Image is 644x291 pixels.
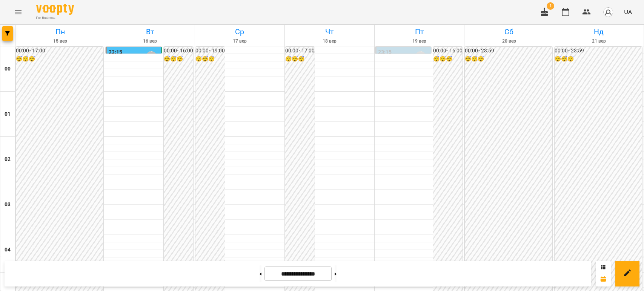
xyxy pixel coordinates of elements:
[146,51,157,63] div: Лісняк Оксана
[5,201,11,209] h6: 03
[285,55,315,63] h6: 😴😴😴
[433,47,463,55] h6: 00:00 - 16:00
[36,4,74,15] img: Voopty Logo
[36,15,74,20] span: For Business
[624,8,632,16] span: UA
[5,246,11,254] h6: 04
[17,26,104,38] h6: Пн
[164,47,193,55] h6: 00:00 - 16:00
[378,48,392,57] label: 23:15
[433,55,463,63] h6: 😴😴😴
[415,51,426,63] div: Лісняк Оксана
[164,55,193,63] h6: 😴😴😴
[16,55,103,63] h6: 😴😴😴
[106,26,194,38] h6: Вт
[465,47,552,55] h6: 00:00 - 23:59
[195,47,225,55] h6: 00:00 - 19:00
[195,55,225,63] h6: 😴😴😴
[196,38,283,45] h6: 17 вер
[109,48,123,57] label: 23:15
[466,38,553,45] h6: 20 вер
[106,38,194,45] h6: 16 вер
[9,3,27,21] button: Menu
[376,38,463,45] h6: 19 вер
[196,26,283,38] h6: Ср
[5,65,11,73] h6: 00
[547,2,554,10] span: 1
[376,26,463,38] h6: Пт
[465,55,552,63] h6: 😴😴😴
[5,155,11,164] h6: 02
[466,26,553,38] h6: Сб
[17,38,104,45] h6: 15 вер
[555,38,642,45] h6: 21 вер
[621,5,635,19] button: UA
[603,7,613,17] img: avatar_s.png
[555,47,642,55] h6: 00:00 - 23:59
[286,26,373,38] h6: Чт
[5,110,11,118] h6: 01
[285,47,315,55] h6: 00:00 - 17:00
[286,38,373,45] h6: 18 вер
[16,47,103,55] h6: 00:00 - 17:00
[555,55,642,63] h6: 😴😴😴
[555,26,642,38] h6: Нд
